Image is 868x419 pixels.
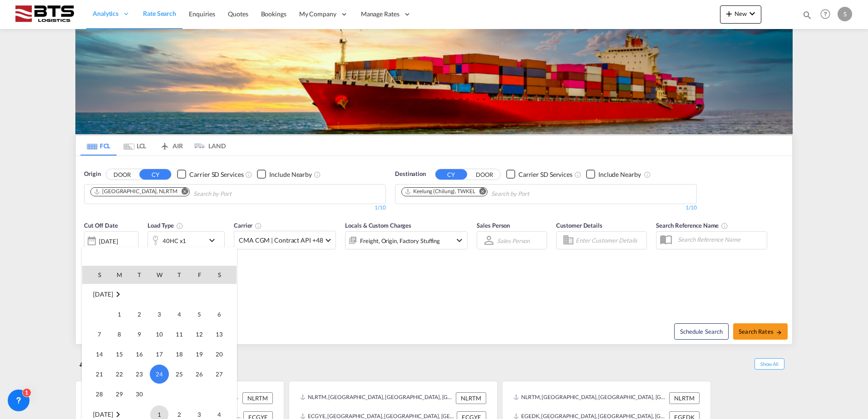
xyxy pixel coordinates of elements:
[129,324,149,344] td: Tuesday September 9 2025
[170,305,188,323] span: 4
[169,266,189,284] th: T
[82,344,237,364] tr: Week 3
[149,266,169,284] th: W
[82,324,237,344] tr: Week 2
[110,325,128,343] span: 8
[150,325,168,343] span: 10
[90,365,108,383] span: 21
[210,345,228,363] span: 20
[110,365,128,383] span: 22
[109,266,129,284] th: M
[209,324,237,344] td: Saturday September 13 2025
[82,284,237,304] tr: Week undefined
[210,365,228,383] span: 27
[189,324,209,344] td: Friday September 12 2025
[210,325,228,343] span: 13
[169,324,189,344] td: Thursday September 11 2025
[90,385,108,403] span: 28
[149,304,169,324] td: Wednesday September 3 2025
[82,344,109,364] td: Sunday September 14 2025
[82,384,109,404] td: Sunday September 28 2025
[93,290,113,298] span: [DATE]
[90,325,108,343] span: 7
[210,305,228,323] span: 6
[90,345,108,363] span: 14
[190,365,208,383] span: 26
[129,304,149,324] td: Tuesday September 2 2025
[109,364,129,384] td: Monday September 22 2025
[130,345,148,363] span: 16
[82,364,109,384] td: Sunday September 21 2025
[189,304,209,324] td: Friday September 5 2025
[190,345,208,363] span: 19
[149,364,169,384] td: Wednesday September 24 2025
[190,325,208,343] span: 12
[149,344,169,364] td: Wednesday September 17 2025
[82,364,237,384] tr: Week 4
[209,304,237,324] td: Saturday September 6 2025
[149,324,169,344] td: Wednesday September 10 2025
[129,344,149,364] td: Tuesday September 16 2025
[109,384,129,404] td: Monday September 29 2025
[170,325,188,343] span: 11
[109,344,129,364] td: Monday September 15 2025
[189,266,209,284] th: F
[130,325,148,343] span: 9
[189,344,209,364] td: Friday September 19 2025
[130,365,148,383] span: 23
[82,304,237,324] tr: Week 1
[129,266,149,284] th: T
[190,305,208,323] span: 5
[110,345,128,363] span: 15
[82,324,109,344] td: Sunday September 7 2025
[170,365,188,383] span: 25
[93,410,113,418] span: [DATE]
[170,345,188,363] span: 18
[169,344,189,364] td: Thursday September 18 2025
[109,324,129,344] td: Monday September 8 2025
[130,385,148,403] span: 30
[110,385,128,403] span: 29
[150,365,169,384] span: 24
[169,304,189,324] td: Thursday September 4 2025
[82,284,237,304] td: September 2025
[129,384,149,404] td: Tuesday September 30 2025
[169,364,189,384] td: Thursday September 25 2025
[209,364,237,384] td: Saturday September 27 2025
[150,305,168,323] span: 3
[82,384,237,404] tr: Week 5
[130,305,148,323] span: 2
[189,364,209,384] td: Friday September 26 2025
[150,345,168,363] span: 17
[110,305,128,323] span: 1
[109,304,129,324] td: Monday September 1 2025
[209,266,237,284] th: S
[209,344,237,364] td: Saturday September 20 2025
[82,266,109,284] th: S
[129,364,149,384] td: Tuesday September 23 2025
